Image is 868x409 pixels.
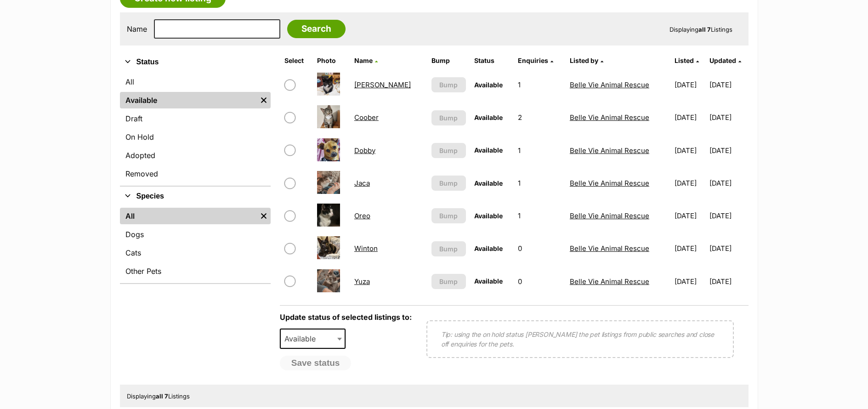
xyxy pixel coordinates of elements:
[709,69,747,101] td: [DATE]
[474,81,503,89] span: Available
[474,277,503,285] span: Available
[280,329,346,349] span: Available
[514,135,565,166] td: 1
[156,392,168,400] strong: all 7
[474,244,503,252] span: Available
[441,329,719,349] p: Tip: using the on hold status [PERSON_NAME] the pet listings from public searches and close off e...
[514,266,565,297] td: 0
[428,53,470,68] th: Bump
[709,57,736,64] span: Updated
[439,80,458,90] span: Bump
[354,57,378,64] a: Name
[431,176,466,191] button: Bump
[354,277,370,286] a: Yuza
[120,244,271,261] a: Cats
[120,56,271,68] button: Status
[709,135,747,166] td: [DATE]
[120,92,257,108] a: Available
[287,20,346,38] input: Search
[471,53,513,68] th: Status
[354,113,379,122] a: Coober
[439,146,458,155] span: Bump
[439,277,458,286] span: Bump
[709,167,747,199] td: [DATE]
[570,244,649,253] a: Belle Vie Animal Rescue
[570,113,649,122] a: Belle Vie Animal Rescue
[431,110,466,125] button: Bump
[671,167,709,199] td: [DATE]
[354,244,378,253] a: Winton
[354,57,373,64] span: Name
[671,69,709,101] td: [DATE]
[675,57,699,64] a: Listed
[354,179,370,187] a: Jaca
[570,277,649,286] a: Belle Vie Animal Rescue
[439,178,458,188] span: Bump
[120,263,271,279] a: Other Pets
[514,167,565,199] td: 1
[257,92,271,108] a: Remove filter
[671,102,709,133] td: [DATE]
[120,129,271,145] a: On Hold
[354,211,370,220] a: Oreo
[120,226,271,243] a: Dogs
[474,146,503,154] span: Available
[120,147,271,164] a: Adopted
[439,244,458,254] span: Bump
[514,233,565,264] td: 0
[698,26,711,33] strong: all 7
[280,312,412,322] label: Update status of selected listings to:
[120,110,271,127] a: Draft
[518,57,553,64] a: Enquiries
[514,200,565,232] td: 1
[281,53,312,68] th: Select
[570,80,649,89] a: Belle Vie Animal Rescue
[514,69,565,101] td: 1
[570,211,649,220] a: Belle Vie Animal Rescue
[431,274,466,289] button: Bump
[671,233,709,264] td: [DATE]
[671,266,709,297] td: [DATE]
[474,179,503,187] span: Available
[120,74,271,90] a: All
[439,211,458,221] span: Bump
[120,165,271,182] a: Removed
[675,57,694,64] span: Listed
[439,113,458,123] span: Bump
[709,266,747,297] td: [DATE]
[281,332,325,345] span: Available
[671,200,709,232] td: [DATE]
[280,356,352,370] button: Save status
[570,57,603,64] a: Listed by
[570,146,649,155] a: Belle Vie Animal Rescue
[313,53,350,68] th: Photo
[257,208,271,224] a: Remove filter
[431,208,466,223] button: Bump
[354,80,411,89] a: [PERSON_NAME]
[518,57,548,64] span: translation missing: en.admin.listings.index.attributes.enquiries
[474,212,503,220] span: Available
[431,241,466,256] button: Bump
[127,25,147,33] label: Name
[570,179,649,187] a: Belle Vie Animal Rescue
[431,77,466,92] button: Bump
[120,190,271,202] button: Species
[120,206,271,283] div: Species
[709,200,747,232] td: [DATE]
[570,57,598,64] span: Listed by
[120,208,257,224] a: All
[514,102,565,133] td: 2
[127,392,190,400] span: Displaying Listings
[671,135,709,166] td: [DATE]
[120,72,271,186] div: Status
[669,26,732,33] span: Displaying Listings
[474,114,503,121] span: Available
[709,233,747,264] td: [DATE]
[709,57,741,64] a: Updated
[431,143,466,158] button: Bump
[354,146,375,155] a: Dobby
[709,102,747,133] td: [DATE]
